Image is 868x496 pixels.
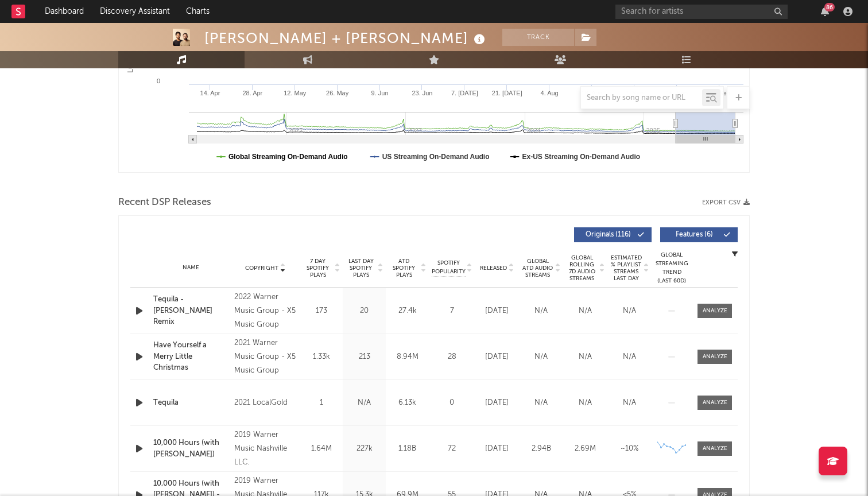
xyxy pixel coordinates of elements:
text: Global Streaming On-Demand Audio [228,153,348,161]
div: 8.94M [389,351,426,363]
span: Global ATD Audio Streams [522,258,553,278]
input: Search by song name or URL [581,94,702,103]
span: Last Day Spotify Plays [346,258,376,278]
div: N/A [610,305,649,317]
span: Estimated % Playlist Streams Last Day [610,254,642,282]
div: N/A [610,397,649,409]
div: N/A [566,305,604,317]
a: Tequila [153,397,228,409]
div: 20 [346,305,383,317]
div: 2.94B [522,443,560,455]
div: [DATE] [478,397,516,409]
span: Originals ( 116 ) [582,231,634,238]
div: 1.18B [389,443,426,455]
text: 0 [157,77,160,84]
div: [DATE] [478,305,516,317]
span: Recent DSP Releases [118,196,211,210]
a: Have Yourself a Merry Little Christmas [153,340,228,374]
span: Spotify Popularity [432,259,466,276]
button: 86 [821,7,829,16]
span: Copyright [245,265,278,272]
button: Originals(116) [574,227,652,242]
div: N/A [522,397,560,409]
text: US Streaming On-Demand Audio [382,153,490,161]
div: 2022 Warner Music Group - X5 Music Group [234,290,297,332]
a: Tequila - [PERSON_NAME] Remix [153,294,228,328]
div: [DATE] [478,443,516,455]
div: N/A [522,351,560,363]
div: 7 [432,305,472,317]
div: 6.13k [389,397,426,409]
button: Export CSV [702,199,750,206]
input: Search for artists [615,5,788,19]
div: 0 [432,397,472,409]
div: ~ 10 % [610,443,649,455]
div: N/A [346,397,383,409]
div: 2.69M [566,443,604,455]
button: Features(6) [660,227,738,242]
span: 7 Day Spotify Plays [303,258,333,278]
div: 86 [824,3,835,11]
div: [DATE] [478,351,516,363]
div: 173 [303,305,340,317]
div: 28 [432,351,472,363]
span: Global Rolling 7D Audio Streams [566,254,598,282]
div: 213 [346,351,383,363]
div: 72 [432,443,472,455]
div: 1.33k [303,351,340,363]
div: 27.4k [389,305,426,317]
div: 2021 LocalGold [234,396,297,410]
div: N/A [610,351,649,363]
span: Features ( 6 ) [668,231,720,238]
a: 10,000 Hours (with [PERSON_NAME]) [153,437,228,460]
span: ATD Spotify Plays [389,258,419,278]
div: 227k [346,443,383,455]
text: Ex-US Streaming On-Demand Audio [522,153,641,161]
div: 1.64M [303,443,340,455]
div: [PERSON_NAME] + [PERSON_NAME] [204,29,488,48]
button: Track [502,29,574,46]
div: N/A [566,397,604,409]
div: Global Streaming Trend (Last 60D) [654,251,689,285]
span: Released [480,265,507,272]
div: 1 [303,397,340,409]
div: 2019 Warner Music Nashville LLC. [234,428,297,470]
div: Name [153,263,228,272]
div: N/A [522,305,560,317]
div: 2021 Warner Music Group - X5 Music Group [234,336,297,378]
div: N/A [566,351,604,363]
